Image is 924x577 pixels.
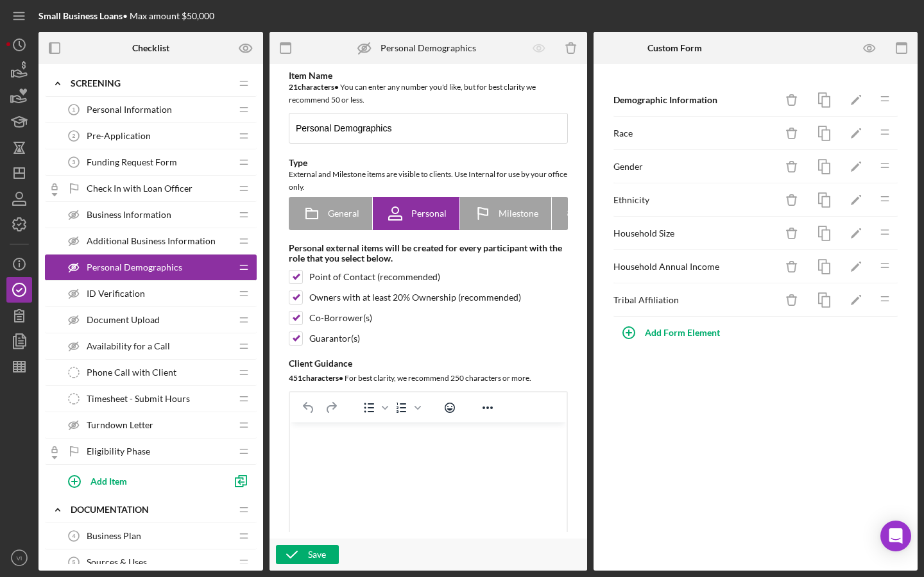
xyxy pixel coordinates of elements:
div: Open Intercom Messenger [880,521,911,551]
div: • Max amount $50,000 [38,11,214,21]
button: Save [276,545,339,564]
div: Ethnicity [613,195,776,205]
div: Bullet list [358,399,390,417]
div: Item Name [289,71,568,81]
div: Household Annual Income [613,262,776,272]
button: VI [6,545,32,571]
span: Additional Business Information [87,236,216,246]
div: Personal external items will be created for every participant with the role that you select below. [289,243,568,263]
span: General [328,208,359,219]
div: Screening [71,78,231,88]
span: Sources & Uses [87,557,147,567]
iframe: Rich Text Area [290,422,567,566]
div: Documentation [71,505,231,515]
span: Document Upload [87,315,160,325]
span: Timesheet - Submit Hours [87,394,190,404]
div: Guarantor(s) [309,333,360,344]
div: Point of Contact (recommended) [309,272,440,282]
div: For best clarity, we recommend 250 characters or more. [289,372,568,385]
span: Funding Request Form [87,157,177,167]
div: External and Milestone items are visible to clients. Use Internal for use by your office only. [289,168,568,194]
div: Numbered list [391,399,423,417]
div: Personal Demographics [381,43,476,53]
div: Type [289,158,568,168]
div: Owners with at least 20% Ownership (recommended) [309,292,521,303]
div: Race [613,128,776,138]
div: Tribal Affiliation [613,295,776,305]
span: Business Plan [87,531,141,541]
tspan: 2 [73,133,76,139]
tspan: 1 [73,106,76,113]
b: Demographic Information [613,94,717,105]
button: Emojis [439,399,461,417]
tspan: 4 [73,533,76,539]
div: Co-Borrower(s) [309,313,372,323]
span: Personal Demographics [87,262,182,272]
span: Turndown Letter [87,420,153,430]
div: Gender [613,162,776,172]
div: Add Form Element [645,320,720,346]
div: Save [308,545,326,564]
b: Small Business Loans [38,10,123,21]
span: Phone Call with Client [87,367,176,378]
span: Personal [411,208,447,219]
b: 451 character s • [289,373,343,383]
span: Pre-Application [87,131,151,141]
span: Personal Information [87,105,172,115]
div: Add Item [90,469,127,493]
span: Check In with Loan Officer [87,183,193,194]
tspan: 5 [73,559,76,565]
span: Availability for a Call [87,341,170,351]
span: Milestone [499,208,538,219]
button: Reveal or hide additional toolbar items [477,399,499,417]
b: Checklist [132,43,169,53]
b: 21 character s • [289,82,339,92]
button: Add Item [58,468,225,494]
tspan: 3 [73,159,76,165]
div: Household Size [613,228,776,238]
span: Eligibility Phase [87,446,150,456]
button: Undo [298,399,320,417]
div: You can enter any number you'd like, but for best clarity we recommend 50 or less. [289,81,568,106]
button: Redo [320,399,342,417]
span: ID Verification [87,288,145,299]
button: Add Form Element [613,320,733,346]
div: Client Guidance [289,358,568,369]
b: Custom Form [647,43,702,53]
text: VI [16,555,22,562]
span: Business Information [87,210,171,220]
